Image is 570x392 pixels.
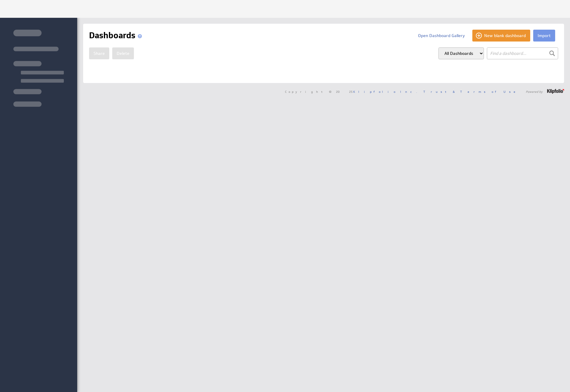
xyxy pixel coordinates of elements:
span: Powered by [526,90,543,93]
button: Import [533,30,555,42]
button: Delete [112,47,134,59]
input: Find a dashboard... [487,47,558,59]
img: skeleton-sidenav.svg [13,30,64,107]
img: logo-footer.png [547,89,564,94]
button: Share [89,47,109,59]
span: Copyright © 2025 [285,90,417,93]
h1: Dashboards [89,30,144,42]
button: Open Dashboard Gallery [414,30,469,42]
a: Klipfolio Inc. [353,90,417,94]
a: Trust & Terms of Use [423,90,520,94]
button: New blank dashboard [472,30,530,42]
